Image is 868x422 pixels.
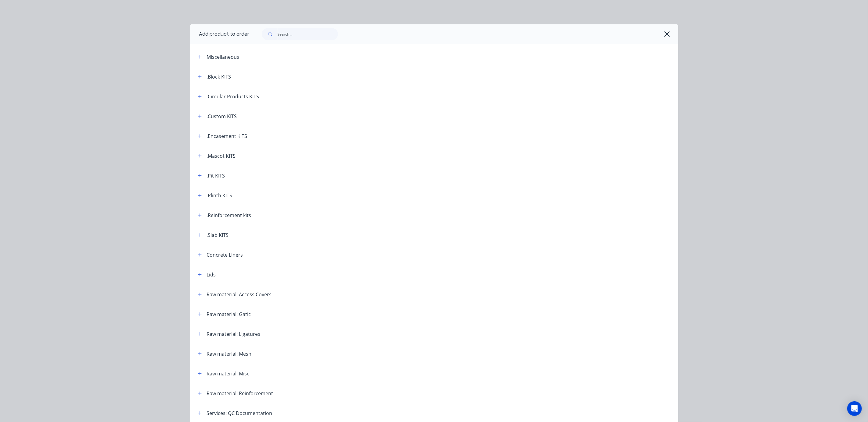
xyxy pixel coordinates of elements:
div: .Slab KITS [207,231,229,239]
div: Raw material: Access Covers [207,291,272,298]
div: Raw material: Ligatures [207,330,261,338]
div: Miscellaneous [207,53,240,61]
input: Search... [278,28,338,40]
div: .Pit KITS [207,172,225,179]
div: Services: QC Documentation [207,410,272,417]
div: Add product to order [190,24,250,44]
div: .Block KITS [207,73,231,80]
div: Concrete Liners [207,251,243,258]
div: Open Intercom Messenger [847,401,862,416]
div: .Custom KITS [207,113,237,120]
div: .Circular Products KITS [207,93,259,100]
div: Raw material: Misc [207,370,250,377]
div: Lids [207,271,216,278]
div: .Reinforcement kits [207,212,251,219]
div: .Mascot KITS [207,152,236,160]
div: Raw material: Gatic [207,311,251,318]
div: Raw material: Mesh [207,350,252,357]
div: .Encasement KITS [207,132,247,140]
div: .Plinth KITS [207,192,232,199]
div: Raw material: Reinforcement [207,390,273,397]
